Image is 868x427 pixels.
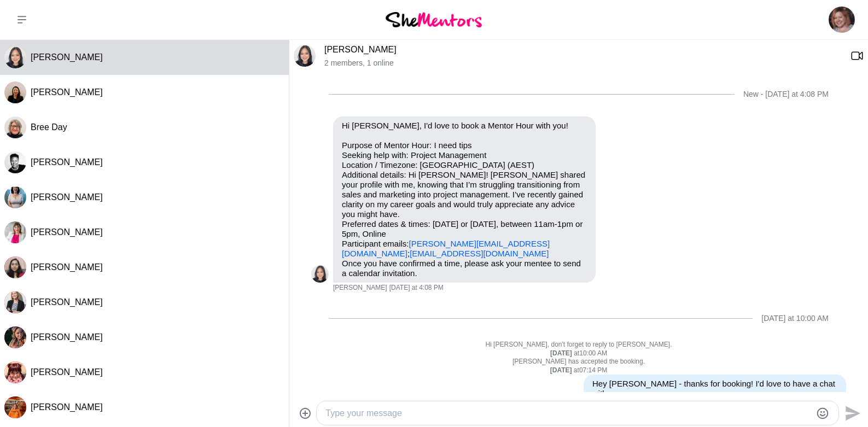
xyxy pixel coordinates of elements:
strong: [DATE] [550,349,574,357]
span: Bree Day [31,122,67,132]
span: [PERSON_NAME] [31,87,103,97]
img: D [311,265,329,283]
div: Neha Saxena [4,256,26,278]
img: D [294,45,316,67]
img: B [4,116,26,138]
div: Louise Stroyov [4,81,26,103]
div: Bree Day [4,116,26,138]
time: 2025-09-11T06:08:04.080Z [389,284,444,293]
span: [PERSON_NAME] [31,297,103,307]
span: [PERSON_NAME] [31,157,103,167]
p: Once you have confirmed a time, please ask your mentee to send a calendar invitation. [342,259,587,278]
img: J [4,291,26,313]
span: [PERSON_NAME] [31,192,103,202]
button: Emoji picker [816,407,829,420]
div: [DATE] at 10:00 AM [761,314,829,323]
p: Purpose of Mentor Hour: I need tips Seeking help with: Project Management Location / Timezone: [G... [342,141,587,259]
img: D [4,46,26,68]
img: A [4,186,26,208]
img: A [4,151,26,173]
span: [PERSON_NAME] [31,367,103,377]
div: Dennise Garcia [4,46,26,68]
div: Mel Stibbs [4,361,26,383]
div: Dennise Garcia [311,265,329,283]
div: Katie [4,396,26,418]
a: [PERSON_NAME][EMAIL_ADDRESS][DOMAIN_NAME] [342,239,550,258]
a: [EMAIL_ADDRESS][DOMAIN_NAME] [410,249,549,258]
div: at 10:00 AM [311,349,846,358]
img: V [4,221,26,243]
img: K [4,396,26,418]
span: [PERSON_NAME] [31,332,103,342]
p: [PERSON_NAME] has accepted the booking. [311,358,846,366]
span: [PERSON_NAME] [31,52,103,62]
img: N [4,326,26,348]
div: Dennise Garcia [294,45,316,67]
button: Send [839,401,864,425]
span: [PERSON_NAME] [333,284,387,293]
span: [PERSON_NAME] [31,262,103,272]
div: Natalie Arambasic [4,326,26,348]
a: [PERSON_NAME] [324,45,397,54]
span: [PERSON_NAME] [31,227,103,237]
div: Vanessa Victor [4,221,26,243]
p: Hey [PERSON_NAME] - thanks for booking! I'd love to have a chat with you [592,379,837,399]
img: Krystle Northover [829,7,855,33]
div: Angela Kamaru [4,151,26,173]
strong: [DATE] [550,366,574,374]
div: Anna Mckay [4,186,26,208]
img: She Mentors Logo [386,12,482,27]
img: N [4,256,26,278]
span: [PERSON_NAME] [31,402,103,412]
div: at 07:14 PM [311,366,846,375]
textarea: Type your message [325,407,811,420]
div: Jodie Coomer [4,291,26,313]
p: Hi [PERSON_NAME], don't forget to reply to [PERSON_NAME]. [311,341,846,349]
p: Hi [PERSON_NAME], I'd love to book a Mentor Hour with you! [342,121,587,131]
img: L [4,81,26,103]
p: 2 members , 1 online [324,59,842,68]
div: New - [DATE] at 4:08 PM [743,90,829,99]
img: M [4,361,26,383]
